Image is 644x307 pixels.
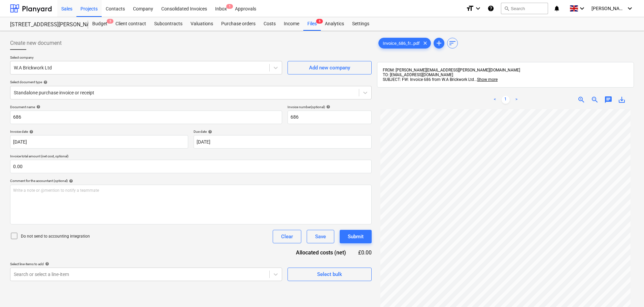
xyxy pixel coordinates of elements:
[10,39,62,47] span: Create new document
[194,135,372,149] input: Due date not specified
[303,17,321,31] a: Files6
[435,39,443,47] span: add
[316,19,323,24] span: 6
[317,270,342,279] div: Select bulk
[10,154,372,160] p: Invoice total amount (net cost, optional)
[187,17,217,31] a: Valuations
[287,61,372,74] button: Add new company
[194,129,372,134] div: Due date
[421,39,429,47] span: clear
[610,275,644,307] iframe: Chat Widget
[273,230,301,243] button: Clear
[10,55,282,61] p: Select company
[512,96,520,104] a: Next page
[487,4,494,12] i: Knowledge base
[68,179,73,183] span: help
[10,105,282,109] div: Document name
[504,6,509,11] span: search
[321,17,348,31] a: Analytics
[284,249,357,256] div: Allocated costs (net)
[378,38,431,49] div: Invoice_686_fr...pdf
[383,72,453,77] span: TO: [EMAIL_ADDRESS][DOMAIN_NAME]
[10,135,188,149] input: Invoice date not specified
[309,63,350,72] div: Add new company
[42,80,47,84] span: help
[466,4,474,12] i: format_size
[591,96,599,104] span: zoom_out
[280,17,303,31] a: Income
[287,105,372,109] div: Invoice number (optional)
[88,17,111,31] a: Budget5
[107,19,113,24] span: 5
[491,96,499,104] a: Previous page
[88,17,111,31] div: Budget
[591,6,625,11] span: [PERSON_NAME]
[383,77,474,82] span: SUBJECT: FW: Invoice 686 from W.A Brickwork Ltd
[21,234,90,239] p: Do not send to accounting integration
[10,179,372,183] div: Comment for the accountant (optional)
[553,4,560,12] i: notifications
[111,17,150,31] a: Client contract
[10,21,80,28] div: [STREET_ADDRESS][PERSON_NAME]
[357,249,372,256] div: £0.00
[287,268,372,281] button: Select bulk
[340,230,372,243] button: Submit
[217,17,260,31] a: Purchase orders
[10,160,372,173] input: Invoice total amount (net cost, optional)
[28,130,33,134] span: help
[348,17,373,31] a: Settings
[260,17,280,31] a: Costs
[303,17,321,31] div: Files
[150,17,187,31] a: Subcontracts
[477,77,498,82] span: Show more
[44,262,49,266] span: help
[315,232,326,241] div: Save
[226,4,233,9] span: 1
[604,96,612,104] span: chat
[383,68,520,72] span: FROM: [PERSON_NAME][EMAIL_ADDRESS][PERSON_NAME][DOMAIN_NAME]
[281,232,293,241] div: Clear
[502,96,510,104] a: Page 1 is your current page
[618,96,626,104] span: save_alt
[577,96,585,104] span: zoom_in
[474,4,482,12] i: keyboard_arrow_down
[501,3,548,14] button: Search
[348,232,364,241] div: Submit
[10,262,282,266] div: Select line-items to add
[379,41,424,46] span: Invoice_686_fr...pdf
[35,105,40,109] span: help
[207,130,212,134] span: help
[474,77,498,82] span: ...
[448,39,456,47] span: sort
[10,129,188,134] div: Invoice date
[10,111,282,124] input: Document name
[287,111,372,124] input: Invoice number
[578,4,586,12] i: keyboard_arrow_down
[307,230,334,243] button: Save
[626,4,634,12] i: keyboard_arrow_down
[10,80,372,84] div: Select document type
[325,105,330,109] span: help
